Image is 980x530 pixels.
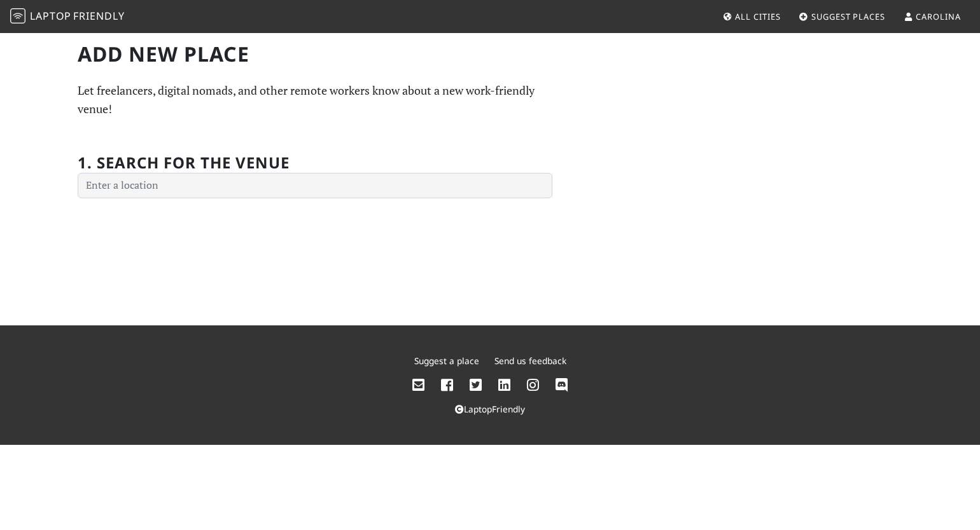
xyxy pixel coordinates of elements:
[811,11,885,22] span: Suggest Places
[30,9,71,23] span: Laptop
[455,403,525,415] a: LaptopFriendly
[735,11,780,22] span: All Cities
[78,154,290,172] h2: 1. Search for the venue
[78,173,552,198] input: Enter a location
[10,8,25,24] img: LaptopFriendly
[414,355,479,367] a: Suggest a place
[78,42,552,66] h1: Add new Place
[78,81,552,118] p: Let freelancers, digital nomads, and other remote workers know about a new work-friendly venue!
[494,355,566,367] a: Send us feedback
[10,6,125,28] a: LaptopFriendly LaptopFriendly
[794,5,890,28] a: Suggest Places
[718,5,786,28] a: All Cities
[899,5,966,28] a: Carolina
[916,11,960,22] span: Carolina
[73,9,124,23] span: Friendly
